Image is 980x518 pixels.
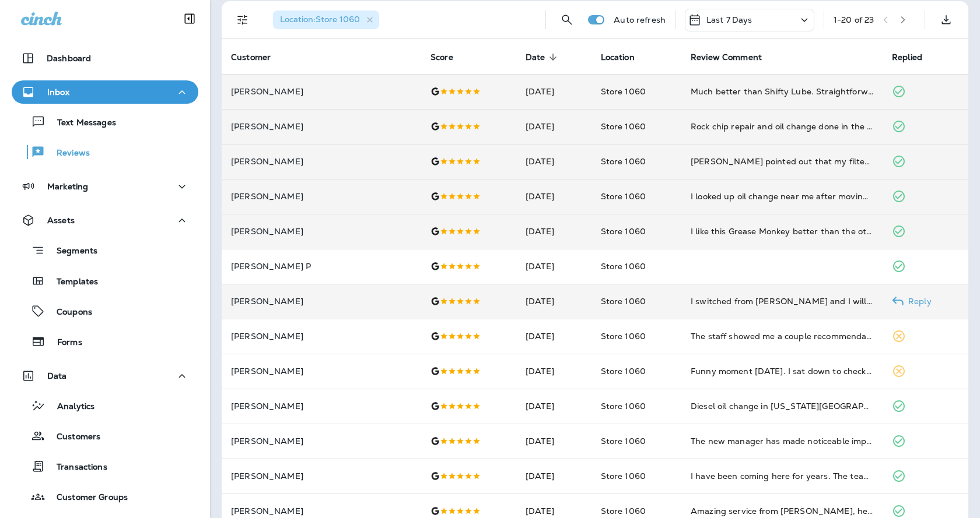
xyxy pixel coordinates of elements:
[691,52,777,62] span: Review Comment
[45,246,97,258] p: Segments
[231,332,412,341] p: [PERSON_NAME]
[601,226,646,237] span: Store 1060
[47,216,75,225] p: Assets
[45,148,90,159] p: Reviews
[12,175,198,198] button: Marketing
[231,367,412,376] p: [PERSON_NAME]
[601,52,650,62] span: Location
[12,454,198,478] button: Transactions
[12,424,198,448] button: Customers
[45,307,92,318] p: Coupons
[12,238,198,263] button: Segments
[280,14,360,24] span: Location : Store 1060
[231,52,286,62] span: Customer
[231,297,412,306] p: [PERSON_NAME]
[691,121,873,132] div: Rock chip repair and oil change done in the same visit. Convenient and affordable.
[231,157,412,166] p: [PERSON_NAME]
[231,401,412,411] p: [PERSON_NAME]
[601,86,646,97] span: Store 1060
[834,15,874,24] div: 1 - 20 of 23
[231,52,271,62] span: Customer
[526,52,561,62] span: Date
[516,424,591,459] td: [DATE]
[231,87,412,96] p: [PERSON_NAME]
[231,436,412,446] p: [PERSON_NAME]
[12,329,198,354] button: Forms
[516,109,591,144] td: [DATE]
[691,52,762,62] span: Review Comment
[516,249,591,284] td: [DATE]
[614,15,666,24] p: Auto refresh
[601,471,646,481] span: Store 1060
[516,214,591,249] td: [DATE]
[47,371,67,380] p: Data
[45,462,107,473] p: Transactions
[45,432,100,443] p: Customers
[231,192,412,201] p: [PERSON_NAME]
[601,331,646,341] span: Store 1060
[12,80,198,104] button: Inbox
[430,52,468,62] span: Score
[12,484,198,509] button: Customer Groups
[691,470,873,482] div: I have been coming here for years. The team always takes care of my vehicles quickly and honestly.
[516,284,591,319] td: [DATE]
[935,8,958,31] button: Export as CSV
[45,401,94,413] p: Analytics
[516,74,591,109] td: [DATE]
[12,47,198,70] button: Dashboard
[691,191,873,202] div: I looked up oil change near me after moving here and chose this shop. They made me feel welcome a...
[47,54,91,63] p: Dashboard
[12,140,198,164] button: Reviews
[601,401,646,411] span: Store 1060
[516,319,591,354] td: [DATE]
[231,122,412,131] p: [PERSON_NAME]
[601,52,635,62] span: Location
[526,52,545,62] span: Date
[892,52,937,62] span: Replied
[892,52,922,62] span: Replied
[47,87,69,97] p: Inbox
[691,330,873,342] div: The staff showed me a couple recommendations but let me decide. I appreciate that kind of honesty.
[12,269,198,293] button: Templates
[516,354,591,389] td: [DATE]
[45,337,82,348] p: Forms
[12,364,198,387] button: Data
[904,297,932,306] p: Reply
[601,156,646,167] span: Store 1060
[691,435,873,447] div: The new manager has made noticeable improvements. The shop looks better and the service is faster.
[430,52,453,62] span: Score
[231,471,412,481] p: [PERSON_NAME]
[273,10,379,29] div: Location:Store 1060
[12,299,198,323] button: Coupons
[231,506,412,516] p: [PERSON_NAME]
[691,295,873,307] div: I switched from Jiffy Lube and I will not go back. Grease Monkey is faster, friendlier, and more ...
[45,118,116,129] p: Text Messages
[691,365,873,377] div: Funny moment today. I sat down to check my phone and Joseph already had the car done before I cou...
[12,110,198,134] button: Text Messages
[12,393,198,418] button: Analytics
[601,261,646,272] span: Store 1060
[516,459,591,494] td: [DATE]
[691,86,873,97] div: Much better than Shifty Lube. Straightforward service without the pushy upsells.
[601,191,646,202] span: Store 1060
[45,492,128,503] p: Customer Groups
[555,8,579,31] button: Search Reviews
[45,277,98,288] p: Templates
[12,209,198,232] button: Assets
[691,156,873,167] div: Joseph pointed out that my filter would need replacing soon but did not push me to do it today. R...
[231,227,412,236] p: [PERSON_NAME]
[691,225,873,237] div: I like this Grease Monkey better than the other one across town. The crew here is quicker and mor...
[231,8,254,31] button: Filters
[601,296,646,306] span: Store 1060
[601,366,646,376] span: Store 1060
[691,505,873,517] div: Amazing service from Joseph, he went beyond what I expected and made sure I left with all the ans...
[691,400,873,412] div: Diesel oil change in Idaho Falls finished in 15 minutes. Straightforward, no gimmicks.
[601,436,646,446] span: Store 1060
[516,389,591,424] td: [DATE]
[231,262,412,271] p: [PERSON_NAME] P
[601,506,646,516] span: Store 1060
[47,182,88,191] p: Marketing
[173,7,206,30] button: Collapse Sidebar
[706,15,752,24] p: Last 7 Days
[516,144,591,179] td: [DATE]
